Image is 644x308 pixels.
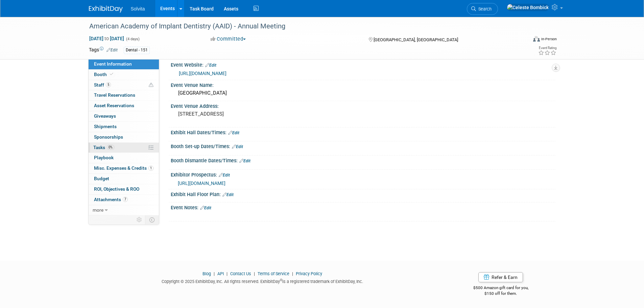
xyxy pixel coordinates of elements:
[94,155,114,160] span: Playbook
[239,159,251,163] a: Edit
[171,80,555,89] div: Event Venue Name:
[478,272,523,282] a: Refer & Earn
[89,46,118,54] td: Tags
[507,4,549,11] img: Celeste Bombick
[487,35,557,45] div: Event Format
[217,271,224,276] a: API
[89,101,159,111] a: Asset Reservations
[476,6,492,11] span: Search
[171,60,555,69] div: Event Website:
[145,215,159,224] td: Toggle Event Tabs
[94,134,123,140] span: Sponsorships
[446,281,555,296] div: $500 Amazon gift card for you,
[93,207,103,213] span: more
[89,143,159,153] a: Tasks0%
[125,37,140,41] span: (4 days)
[178,181,225,186] a: [URL][DOMAIN_NAME]
[103,36,110,41] span: to
[107,145,114,150] span: 0%
[171,127,555,136] div: Exhibit Hall Dates/Times:
[93,145,114,150] span: Tasks
[541,37,557,42] div: In-Person
[89,80,159,90] a: Staff5
[228,131,239,135] a: Edit
[149,82,153,88] span: Potential Scheduling Conflict -- at least one attendee is tagged in another overlapping event.
[89,277,436,285] div: Copyright © 2025 ExhibitDay, Inc. All rights reserved. ExhibitDay is a registered trademark of Ex...
[171,203,555,211] div: Event Notes:
[94,72,115,77] span: Booth
[374,37,458,42] span: [GEOGRAPHIC_DATA], [GEOGRAPHIC_DATA]
[94,61,132,67] span: Event Information
[106,48,118,52] a: Edit
[94,186,139,192] span: ROI, Objectives & ROO
[89,195,159,205] a: Attachments7
[296,271,322,276] a: Privacy Policy
[148,166,153,171] span: 1
[89,163,159,173] a: Misc. Expenses & Credits1
[171,141,555,150] div: Booth Set-up Dates/Times:
[205,63,216,68] a: Edit
[94,103,134,108] span: Asset Reservations
[89,205,159,215] a: more
[89,35,124,42] span: [DATE] [DATE]
[208,35,248,43] button: Committed
[176,88,550,98] div: [GEOGRAPHIC_DATA]
[178,111,324,117] pre: [STREET_ADDRESS]
[179,71,226,76] a: [URL][DOMAIN_NAME]
[89,70,159,80] a: Booth
[258,271,289,276] a: Terms of Service
[171,170,555,179] div: Exhibitor Prospectus:
[446,291,555,297] div: $150 off for them.
[200,206,211,210] a: Edit
[110,72,113,76] i: Booth reservation complete
[89,184,159,194] a: ROI, Objectives & ROO
[94,197,128,202] span: Attachments
[89,174,159,184] a: Budget
[89,111,159,121] a: Giveaways
[171,189,555,198] div: Exhibit Hall Floor Plan:
[219,173,230,177] a: Edit
[232,144,243,149] a: Edit
[89,132,159,142] a: Sponsorships
[94,176,109,181] span: Budget
[538,46,556,50] div: Event Rating
[87,20,517,32] div: American Academy of Implant Dentistry (AAID) - Annual Meeting
[94,113,116,119] span: Giveaways
[171,101,555,110] div: Event Venue Address:
[131,6,145,11] span: Solvita
[124,47,150,54] div: Dental - 151
[94,92,135,98] span: Travel Reservations
[89,122,159,132] a: Shipments
[533,36,540,42] img: Format-Inperson.png
[280,278,282,282] sup: ®
[202,271,211,276] a: Blog
[123,197,128,202] span: 7
[106,82,111,87] span: 5
[94,165,153,171] span: Misc. Expenses & Credits
[171,156,555,164] div: Booth Dismantle Dates/Times:
[222,192,234,197] a: Edit
[89,153,159,163] a: Playbook
[89,59,159,69] a: Event Information
[89,90,159,100] a: Travel Reservations
[89,6,123,13] img: ExhibitDay
[225,271,229,276] span: |
[212,271,216,276] span: |
[94,82,111,88] span: Staff
[290,271,295,276] span: |
[467,3,498,15] a: Search
[252,271,257,276] span: |
[134,215,145,224] td: Personalize Event Tab Strip
[230,271,251,276] a: Contact Us
[94,124,117,129] span: Shipments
